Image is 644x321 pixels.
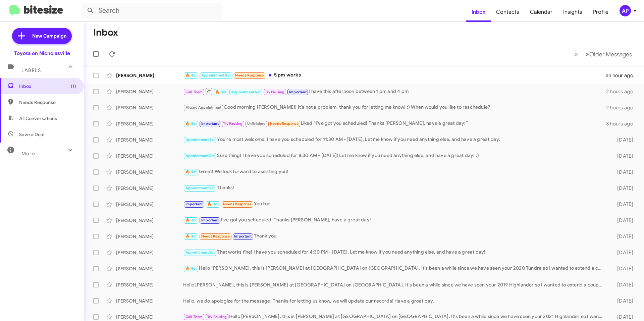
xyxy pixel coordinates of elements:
span: Needs Response [19,99,76,106]
a: Contacts [491,2,525,22]
a: New Campaign [12,28,72,44]
div: 5 pm works [183,71,606,79]
div: [DATE] [606,185,639,192]
div: [DATE] [606,249,639,256]
span: Appointment Set [231,90,261,94]
span: Needs Response [235,73,264,77]
div: [PERSON_NAME] [116,153,183,159]
div: Toyota on Nicholasville [14,50,70,57]
input: Search [81,3,222,19]
span: Needs Response [223,202,252,206]
span: 🔥 Hot [185,73,197,77]
div: 3 hours ago [606,120,639,127]
a: Calendar [525,2,558,22]
div: [PERSON_NAME] [116,314,183,320]
div: Hello [PERSON_NAME], this is [PERSON_NAME] at [GEOGRAPHIC_DATA] on [GEOGRAPHIC_DATA]. It's been a... [183,265,606,272]
span: Appointment Set [185,154,215,158]
div: Hello [PERSON_NAME], this is [PERSON_NAME] at [GEOGRAPHIC_DATA] on [GEOGRAPHIC_DATA]. It's been a... [183,281,606,288]
span: 🔥 Hot [185,121,197,126]
span: 🔥 Hot [215,90,227,94]
div: [PERSON_NAME] [116,120,183,127]
span: 🔥 Hot [185,170,197,174]
div: 2 hours ago [606,104,639,111]
a: Profile [588,2,614,22]
span: New Campaign [32,33,66,39]
div: AP [620,5,631,16]
span: 🔥 Hot [185,234,197,238]
span: Unfinished [247,121,266,126]
span: 🔥 Hot [185,218,197,222]
span: Save a Deal [19,131,44,138]
span: (1) [71,83,76,90]
div: That works fine! I have you scheduled for 4:30 PM - [DATE]. Let me know if you need anything else... [183,249,606,256]
span: All Conversations [19,115,57,122]
span: Older Messages [589,51,632,58]
span: « [574,50,578,58]
div: Good morning [PERSON_NAME]! It's not a problem, thank you for letting me know! :) When would you ... [183,104,606,111]
div: Hello, we do apologize for the message. Thanks for letting us know, we will update our records! H... [183,298,606,304]
div: [DATE] [606,153,639,159]
div: You're most welcome! I have you scheduled for 11:30 AM - [DATE]. Let me know if you need anything... [183,136,606,144]
span: Try Pausing [265,90,284,94]
span: 🔥 Hot [185,266,197,271]
span: Important [234,234,252,238]
div: 2 hours ago [606,88,639,95]
div: [DATE] [606,233,639,240]
div: [DATE] [606,314,639,320]
div: [PERSON_NAME] [116,72,183,79]
span: Labels [21,67,41,73]
div: Thank you. [183,232,606,240]
button: Next [582,47,636,61]
div: [PERSON_NAME] [116,169,183,175]
button: Previous [570,47,582,61]
nav: Page navigation example [571,47,636,61]
span: » [586,50,589,58]
span: Needs Response [201,234,230,238]
span: Important [185,202,203,206]
div: [PERSON_NAME] [116,137,183,143]
div: [DATE] [606,298,639,304]
span: Appointment Set [201,73,231,77]
div: [DATE] [606,281,639,288]
div: [PERSON_NAME] [116,249,183,256]
span: Appointment Set [185,186,215,190]
div: [PERSON_NAME] [116,217,183,224]
div: Liked “I've got you scheduled! Thanks [PERSON_NAME], have a great day!” [183,120,606,127]
div: Sure thing! I have you scheduled for 8:30 AM - [DATE]! Let me know if you need anything else, and... [183,152,606,160]
div: I have this afternoon between 1 pm and 4 pm [183,87,606,96]
span: Inbox [19,83,76,90]
a: Insights [558,2,588,22]
h1: Inbox [93,27,118,38]
div: You too [183,200,606,208]
span: Try Pausing [223,121,243,126]
div: [PERSON_NAME] [116,233,183,240]
div: [DATE] [606,217,639,224]
a: Inbox [466,2,491,22]
span: 🔥 Hot [207,202,219,206]
div: Hello [PERSON_NAME], this is [PERSON_NAME] at [GEOGRAPHIC_DATA] on [GEOGRAPHIC_DATA]. It's been a... [183,313,606,321]
div: [PERSON_NAME] [116,298,183,304]
div: an hour ago [606,72,639,79]
span: Important [289,90,307,94]
span: Missed Appointment [185,105,222,110]
div: [PERSON_NAME] [116,88,183,95]
span: Important [201,218,219,222]
div: [PERSON_NAME] [116,104,183,111]
div: Great! We look forward to assisting you! [183,168,606,176]
div: Thanks! [183,184,606,192]
div: [PERSON_NAME] [116,201,183,208]
span: Call Them [185,315,203,319]
span: Appointment Set [185,250,215,255]
span: Appointment Set [185,138,215,142]
div: [PERSON_NAME] [116,265,183,272]
span: Try Pausing [207,315,227,319]
span: More [21,151,35,157]
div: [DATE] [606,169,639,175]
span: Needs Response [270,121,299,126]
div: [PERSON_NAME] [116,281,183,288]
